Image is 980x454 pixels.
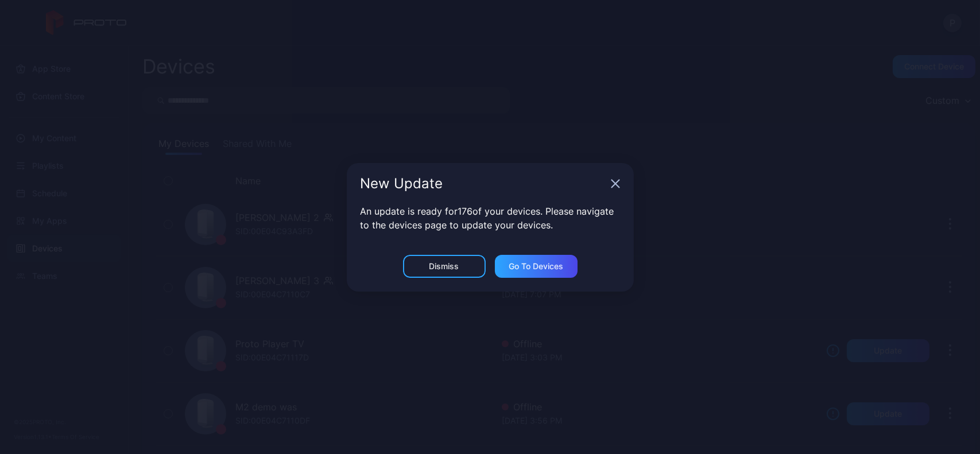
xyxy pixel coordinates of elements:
[495,255,578,278] button: Go to devices
[361,177,606,191] div: New Update
[429,262,459,271] div: Dismiss
[403,255,486,278] button: Dismiss
[361,204,620,232] p: An update is ready for 176 of your devices. Please navigate to the devices page to update your de...
[509,262,563,271] div: Go to devices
